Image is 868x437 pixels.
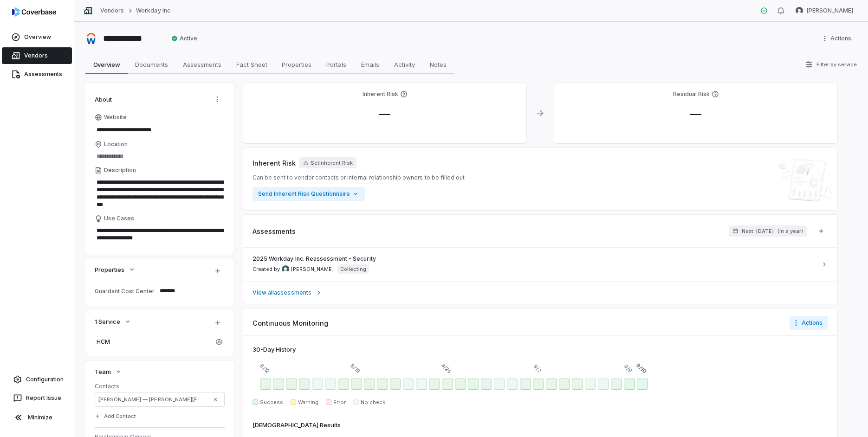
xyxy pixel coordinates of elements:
[624,379,635,390] div: Yesterday - Success
[377,379,388,390] div: Aug 21 - Success
[299,157,356,168] button: SetInherent Risk
[803,56,860,73] button: Filter by service
[790,4,859,18] button: Justin Trimachi avatar[PERSON_NAME]
[622,363,634,374] span: 9/9
[210,92,225,106] button: Actions
[95,150,225,163] input: Location
[273,379,284,390] div: Aug 13 - Success
[390,379,401,390] div: Aug 22 - Success
[312,379,323,390] div: Aug 16 - Success
[349,362,362,375] span: 8/19
[4,408,70,427] button: Minimize
[683,107,709,121] span: —
[12,7,56,17] img: logo-D7KZi-bG.svg
[426,58,450,71] span: Notes
[92,363,125,380] button: Team
[278,58,315,71] span: Properties
[24,52,48,59] span: Vendors
[520,379,531,390] div: Sep 1 - Success
[742,228,774,235] span: Next: [DATE]
[481,379,492,390] div: Aug 29 - Success
[92,408,139,424] button: Add Contact
[363,90,398,98] h4: Inherent Risk
[243,248,837,281] a: 2025 Workday Inc. Reassessment - SecurityCreated by Arun Muthu avatar[PERSON_NAME]Collecting
[24,71,62,78] span: Assessments
[95,95,112,103] span: About
[729,225,807,237] button: Next: [DATE](in a year)
[243,281,837,304] a: View allassessments
[585,379,596,390] div: Sep 6 - Success
[24,33,51,41] span: Overview
[171,35,197,42] span: Active
[253,158,296,168] span: Inherent Risk
[95,123,209,136] input: Website
[253,421,341,430] div: [DEMOGRAPHIC_DATA] Results
[2,47,72,64] a: Vendors
[494,379,505,390] div: Aug 30 - Success
[635,362,648,375] span: 9/10
[253,289,311,296] span: View all assessments
[340,265,366,273] p: Collecting
[104,141,128,148] span: Location
[260,399,283,406] span: Success
[818,32,857,45] button: More actions
[291,266,334,273] span: [PERSON_NAME]
[95,317,120,326] span: 1 Service
[253,174,465,181] span: Can be sent to vendor contacts or internal relationship owners to be filled out
[298,399,318,406] span: Warning
[790,316,828,330] button: Actions
[95,265,124,274] span: Properties
[673,90,710,98] h4: Residual Risk
[2,66,72,83] a: Assessments
[559,379,570,390] div: Sep 4 - Success
[416,379,427,390] div: Aug 24 - Success
[357,58,383,71] span: Emails
[2,29,72,45] a: Overview
[611,379,622,390] div: Sep 8 - Success
[372,107,398,121] span: —
[97,338,210,346] span: HCM
[104,114,127,121] span: Website
[572,379,583,390] div: Sep 5 - Success
[533,379,544,390] div: Sep 2 - Success
[98,396,207,403] span: [PERSON_NAME] — [PERSON_NAME][EMAIL_ADDRESS][PERSON_NAME][DOMAIN_NAME]
[325,379,336,390] div: Aug 17 - Success
[364,379,375,390] div: Aug 20 - Success
[442,379,453,390] div: Aug 26 - Success
[390,58,419,71] span: Activity
[136,7,171,14] a: Workday Inc.
[637,379,648,390] div: Today - Success
[95,224,225,244] textarea: Use Cases
[95,288,156,295] div: Guardant Cost Center
[531,363,543,374] span: 9/2
[429,379,440,390] div: Aug 25 - Success
[507,379,518,390] div: Aug 31 - Success
[95,335,212,348] a: HCM
[95,367,111,376] span: Team
[253,318,328,328] span: Continuous Monitoring
[92,313,134,330] button: 1 Service
[323,58,350,71] span: Portals
[253,226,296,236] span: Assessments
[4,390,70,406] button: Report Issue
[338,379,349,390] div: Aug 18 - Success
[104,215,134,222] span: Use Cases
[468,379,479,390] div: Aug 28 - Success
[233,58,271,71] span: Fact Sheet
[179,58,225,71] span: Assessments
[333,399,346,406] span: Error
[439,361,453,375] span: 8/26
[807,7,853,14] span: [PERSON_NAME]
[253,345,296,354] div: 30 -Day History
[286,379,297,390] div: Aug 14 - Success
[95,176,225,211] textarea: Description
[92,261,138,278] button: Properties
[351,379,362,390] div: Aug 19 - Success
[546,379,557,390] div: Sep 3 - Success
[403,379,414,390] div: Aug 23 - Success
[260,379,271,390] div: Aug 12 - Success
[455,379,466,390] div: Aug 27 - Success
[104,167,136,174] span: Description
[282,265,289,273] img: Arun Muthu avatar
[95,383,225,390] dt: Contacts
